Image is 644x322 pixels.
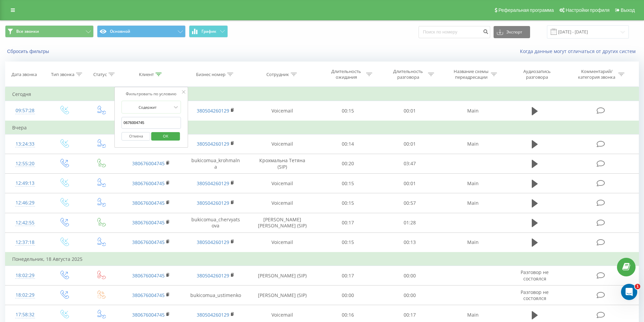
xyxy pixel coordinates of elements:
td: Main [440,232,505,252]
td: Voicemail [248,174,317,193]
td: 00:15 [317,174,379,193]
div: 09:57:28 [12,104,38,117]
td: Main [440,193,505,213]
td: Понедельник, 18 Августа 2025 [5,252,639,266]
div: Клиент [139,72,154,77]
a: 380504260129 [197,200,229,206]
td: 00:14 [317,134,379,154]
a: 380504260129 [197,239,229,245]
td: 00:17 [317,213,379,232]
td: 00:00 [379,286,441,305]
td: 00:00 [379,266,441,286]
td: 00:20 [317,154,379,173]
button: Все звонки [5,25,94,38]
span: Разговор не состоялся [521,289,549,301]
a: 380676004745 [132,272,165,279]
a: 380676004745 [132,292,165,298]
a: 380504260129 [197,107,229,114]
td: 00:13 [379,232,441,252]
td: [PERSON_NAME] (SIP) [248,266,317,286]
div: Название схемы переадресации [453,69,489,80]
span: Разговор не состоялся [521,269,549,281]
div: 13:24:33 [12,138,38,151]
td: bukicomua_chervyatsova [183,213,247,232]
div: Фильтровать по условию [122,91,181,97]
td: Voicemail [248,193,317,213]
div: Дата звонка [11,72,37,77]
input: Введите значение [122,117,181,129]
div: Длительность ожидания [328,69,364,80]
button: Экспорт [494,26,530,38]
div: 12:46:29 [12,196,38,209]
td: 00:15 [317,193,379,213]
td: Voicemail [248,134,317,154]
div: Аудиозапись разговора [515,69,559,80]
td: 00:01 [379,134,441,154]
div: Комментарий/категория звонка [577,69,617,80]
td: 00:17 [317,266,379,286]
td: [PERSON_NAME] (SIP) [248,286,317,305]
div: 12:42:55 [12,216,38,229]
div: 12:49:13 [12,177,38,190]
td: bukicomua_krohmalna [183,154,247,173]
a: 380504260129 [197,272,229,279]
td: 00:01 [379,101,441,121]
div: Длительность разговора [390,69,426,80]
button: Отмена [122,132,150,141]
span: График [201,29,216,34]
td: Вчера [5,121,639,134]
span: Настройки профиля [566,7,610,13]
td: Main [440,134,505,154]
td: Крохмальна Тетяна (SIP) [248,154,317,173]
td: bukicomua_ustimenko [183,286,247,305]
td: Сегодня [5,88,639,101]
a: 380504260129 [197,312,229,318]
td: Voicemail [248,101,317,121]
td: 00:15 [317,101,379,121]
div: 12:37:18 [12,236,38,249]
a: 380504260129 [197,180,229,187]
span: Выход [621,7,635,13]
div: Статус [93,72,107,77]
td: 01:28 [379,213,441,232]
a: 380676004745 [132,312,165,318]
div: 17:58:32 [12,308,38,321]
button: Основной [97,25,186,38]
button: График [189,25,228,38]
td: 00:00 [317,286,379,305]
td: 00:15 [317,232,379,252]
td: 03:47 [379,154,441,173]
span: OK [156,131,175,141]
div: 12:55:20 [12,157,38,170]
td: Main [440,174,505,193]
span: 1 [635,284,640,289]
a: 380676004745 [132,239,165,245]
div: Сотрудник [266,72,289,77]
td: Main [440,101,505,121]
a: 380504260129 [197,141,229,147]
div: Бизнес номер [196,72,225,77]
button: Сбросить фильтры [5,48,52,54]
a: 380676004745 [132,219,165,226]
a: 380676004745 [132,200,165,206]
div: 18:02:29 [12,289,38,302]
td: 00:01 [379,174,441,193]
iframe: Intercom live chat [621,284,637,300]
div: 18:02:29 [12,269,38,282]
input: Поиск по номеру [419,26,490,38]
button: OK [151,132,180,141]
a: Когда данные могут отличаться от других систем [520,48,639,54]
td: Voicemail [248,232,317,252]
td: 00:57 [379,193,441,213]
td: [PERSON_NAME] [PERSON_NAME] (SIP) [248,213,317,232]
a: 380676004745 [132,180,165,187]
span: Реферальная программа [498,7,554,13]
div: Тип звонка [51,72,74,77]
a: 380676004745 [132,160,165,167]
span: Все звонки [16,29,39,34]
